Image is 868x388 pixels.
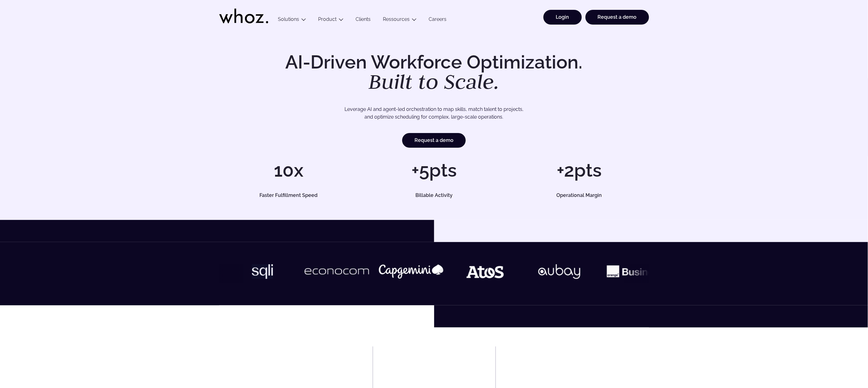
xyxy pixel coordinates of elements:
h1: +5pts [364,161,504,179]
button: Product [312,16,350,25]
em: Built to Scale. [369,68,500,95]
button: Solutions [272,16,312,25]
a: Request a demo [586,10,649,25]
iframe: Chatbot [827,347,859,379]
p: Leverage AI and agent-led orchestration to map skills, match talent to projects, and optimize sch... [241,105,628,121]
a: Ressources [383,16,410,22]
h1: AI-Driven Workforce Optimization. [277,53,591,92]
a: Request a demo [402,133,466,148]
button: Ressources [377,16,423,25]
h5: Operational Margin [517,193,642,198]
h1: +2pts [510,161,649,179]
a: Login [543,10,582,25]
h1: 10x [219,161,358,179]
a: Clients [350,16,377,25]
h5: Billable Activity [372,193,497,198]
h5: Faster Fulfillment Speed [226,193,351,198]
a: Careers [423,16,453,25]
a: Product [318,16,337,22]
